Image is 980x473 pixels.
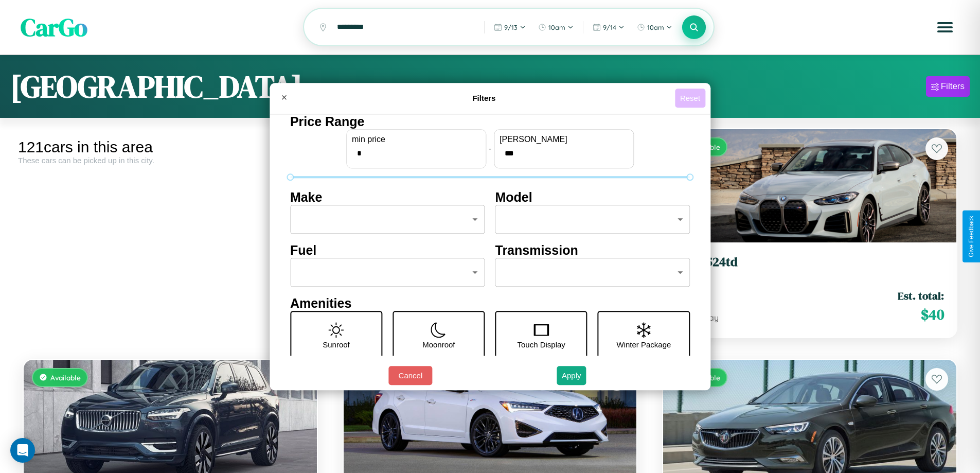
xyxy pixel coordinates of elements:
p: Moonroof [422,338,455,352]
h4: Make [290,190,485,205]
button: Cancel [388,366,432,385]
label: [PERSON_NAME] [500,135,628,144]
a: BMW 524td2022 [675,255,944,280]
span: CarGo [21,10,87,44]
h4: Filters [293,94,675,102]
span: 10am [647,23,664,31]
div: Open Intercom Messenger [10,438,35,463]
p: Winter Package [617,338,671,352]
h3: BMW 524td [675,255,944,270]
button: Apply [557,366,586,385]
p: Touch Display [517,338,565,352]
button: 9/13 [489,19,531,36]
div: These cars can be picked up in this city. [18,156,323,165]
span: 10am [548,23,565,31]
button: 9/14 [587,19,630,36]
span: 9 / 14 [603,23,616,31]
h4: Model [495,190,690,205]
p: - [489,142,491,155]
button: 10am [632,19,678,36]
span: Available [50,373,81,382]
span: $ 40 [921,304,944,325]
div: Give Feedback [968,216,975,257]
label: min price [352,135,480,144]
button: Open menu [931,13,959,42]
button: Filters [926,76,970,97]
h4: Transmission [495,243,690,258]
h4: Fuel [290,243,485,258]
span: Est. total: [898,288,944,303]
p: Sunroof [323,338,350,352]
h4: Price Range [290,114,690,129]
div: 121 cars in this area [18,138,323,156]
h1: [GEOGRAPHIC_DATA] [10,65,302,108]
button: Reset [675,89,705,108]
h4: Amenities [290,296,690,311]
span: 9 / 13 [504,23,518,31]
div: Filters [941,81,965,92]
button: 10am [533,19,579,36]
